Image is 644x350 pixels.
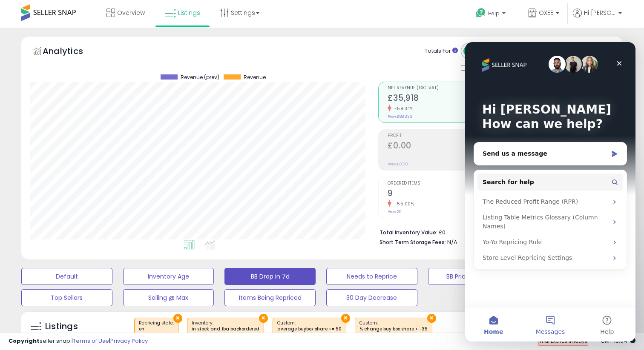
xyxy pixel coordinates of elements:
[391,201,414,207] small: -55.00%
[244,74,266,80] span: Revenue
[388,162,408,167] small: Prev: £0.00
[463,46,527,57] button: All Selected Listings
[110,337,148,345] a: Privacy Policy
[475,8,486,18] i: Get Help
[224,268,316,285] button: BB Drop in 7d
[117,9,145,17] span: Overview
[277,326,342,332] div: average buybox share <= 50
[277,320,342,333] span: Custom:
[21,268,112,285] button: Default
[391,105,414,112] small: -59.34%
[326,268,417,285] button: Needs to Reprice
[447,238,457,246] span: N/A
[181,74,219,80] span: Revenue (prev)
[388,114,412,119] small: Prev: £88,333
[192,320,259,333] span: Inventory :
[584,9,616,17] span: Hi [PERSON_NAME]
[469,1,514,28] a: Help
[139,326,174,332] div: on
[425,47,458,55] div: Totals For
[43,45,100,59] h5: Analytics
[359,320,428,333] span: Custom:
[379,227,608,237] li: £0
[388,141,492,152] h2: £0.00
[427,314,436,323] button: ×
[359,326,428,332] div: % change buy box share < -35
[173,314,182,323] button: ×
[388,93,492,105] h2: £35,918
[123,289,214,306] button: Selling @ Max
[465,42,635,341] iframe: Intercom live chat
[178,9,200,17] span: Listings
[9,337,148,345] div: seller snap | |
[388,181,492,186] span: Ordered Items
[454,63,525,73] div: Include Returns
[326,289,417,306] button: 30 Day Decrease
[139,320,174,333] span: Repricing state :
[341,314,350,323] button: ×
[9,337,40,345] strong: Copyright
[192,326,259,332] div: in stock and fba backordered
[388,134,492,138] span: Profit
[428,268,519,285] button: BB Price Below Min
[388,86,492,91] span: Net Revenue (Exc. VAT)
[388,209,402,214] small: Prev: 20
[73,337,109,345] a: Terms of Use
[259,314,268,323] button: ×
[539,9,553,17] span: OXEE
[379,239,446,246] b: Short Term Storage Fees:
[388,188,492,200] h2: 9
[21,289,112,306] button: Top Sellers
[45,321,78,333] h5: Listings
[224,289,316,306] button: Items Being Repriced
[123,268,214,285] button: Inventory Age
[488,10,500,17] span: Help
[573,9,622,28] a: Hi [PERSON_NAME]
[379,229,437,236] b: Total Inventory Value:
